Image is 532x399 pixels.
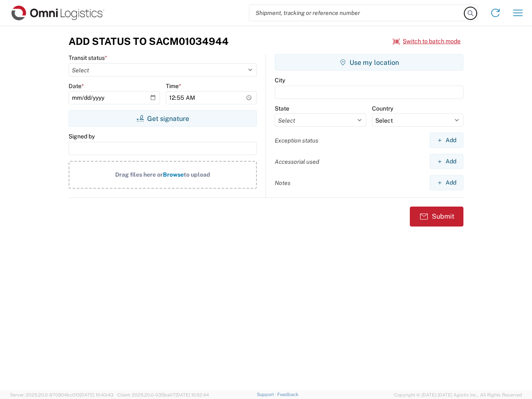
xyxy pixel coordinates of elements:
[275,105,289,112] label: State
[69,133,95,140] label: Signed by
[115,171,163,178] span: Drag files here or
[275,54,463,71] button: Use my location
[163,171,184,178] span: Browse
[184,171,210,178] span: to upload
[372,105,393,112] label: Country
[430,175,463,190] button: Add
[275,179,291,187] label: Notes
[80,392,113,397] span: [DATE] 10:43:43
[166,82,181,90] label: Time
[410,207,463,227] button: Submit
[394,391,522,399] span: Copyright © [DATE]-[DATE] Agistix Inc., All Rights Reserved
[275,76,285,84] label: City
[175,392,209,397] span: [DATE] 10:52:44
[430,154,463,169] button: Add
[430,133,463,148] button: Add
[277,392,298,397] a: Feedback
[69,110,257,127] button: Get signature
[275,137,318,144] label: Exception status
[257,392,278,397] a: Support
[117,392,209,397] span: Client: 2025.20.0-035ba07
[249,5,465,21] input: Shipment, tracking or reference number
[69,35,229,47] h3: Add Status to SACM01034944
[393,34,461,48] button: Switch to batch mode
[69,54,107,62] label: Transit status
[69,82,84,90] label: Date
[275,158,319,165] label: Accessorial used
[10,392,113,397] span: Server: 2025.20.0-970904bc0f3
